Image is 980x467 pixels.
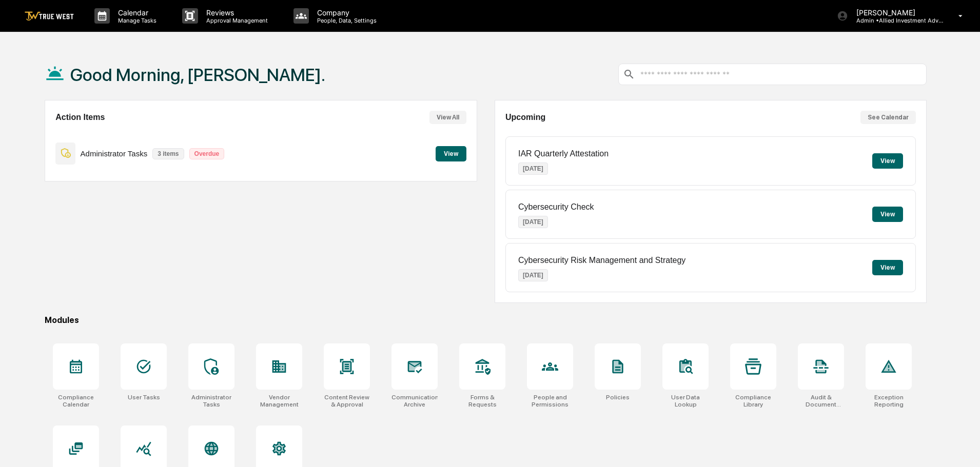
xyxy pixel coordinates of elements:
[391,394,438,408] div: Communications Archive
[128,394,160,401] div: User Tasks
[518,163,548,175] p: [DATE]
[110,8,162,17] p: Calendar
[518,149,609,158] p: IAR Quarterly Attestation
[53,394,99,408] div: Compliance Calendar
[198,17,273,24] p: Approval Management
[309,17,382,24] p: People, Data, Settings
[324,394,370,408] div: Content Review & Approval
[459,394,505,408] div: Forms & Requests
[518,216,548,228] p: [DATE]
[309,8,382,17] p: Company
[188,394,234,408] div: Administrator Tasks
[848,17,944,24] p: Admin • Allied Investment Advisors
[189,148,225,159] p: Overdue
[662,394,709,408] div: User Data Lookup
[518,256,685,265] p: Cybersecurity Risk Management and Strategy
[45,315,927,325] div: Modules
[872,153,903,169] button: View
[25,11,74,21] img: logo
[860,111,916,124] button: See Calendar
[866,394,912,408] div: Exception Reporting
[81,149,148,158] p: Administrator Tasks
[55,113,105,122] h2: Action Items
[152,148,184,159] p: 3 items
[505,113,545,122] h2: Upcoming
[110,17,162,24] p: Manage Tasks
[436,148,466,158] a: View
[872,260,903,275] button: View
[848,8,944,17] p: [PERSON_NAME]
[256,394,302,408] div: Vendor Management
[429,111,466,124] button: View All
[606,394,630,401] div: Policies
[198,8,273,17] p: Reviews
[436,146,466,161] button: View
[527,394,573,408] div: People and Permissions
[518,269,548,281] p: [DATE]
[518,202,594,212] p: Cybersecurity Check
[947,433,975,461] iframe: Open customer support
[798,394,844,408] div: Audit & Document Logs
[872,207,903,222] button: View
[70,65,325,85] h1: Good Morning, [PERSON_NAME].
[730,394,776,408] div: Compliance Library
